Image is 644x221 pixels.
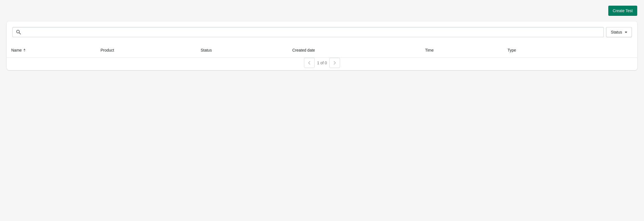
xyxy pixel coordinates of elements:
[317,61,327,65] span: 1 of 0
[505,45,524,55] button: Type
[606,27,632,37] button: Status
[290,45,323,55] button: Created date
[423,45,442,55] button: Time
[198,45,220,55] button: Status
[98,45,122,55] button: Product
[613,8,633,13] span: Create Test
[611,30,622,34] span: Status
[608,6,637,16] button: Create Test
[9,45,30,55] button: Name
